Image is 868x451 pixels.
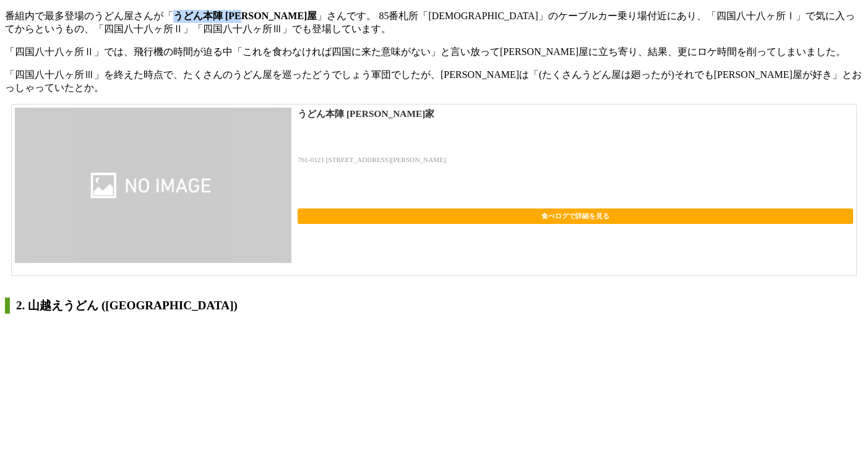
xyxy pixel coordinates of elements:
p: うどん本陣 [PERSON_NAME]家 [298,108,853,156]
p: 「四国八十八ヶ所Ⅲ」を終えた時点で、たくさんのうどん屋を巡ったどうでしょう軍団でしたが、[PERSON_NAME]は「(たくさんうどん屋は廻ったが)それでも[PERSON_NAME]屋が好き」と... [5,69,863,95]
p: 番組内で最多登場のうどん屋さんが「 」さんです。 85番札所「[DEMOGRAPHIC_DATA]」のケーブルカー乗り場付近にあり、「四国八十八ヶ所Ⅰ」で気に入ってからというもの、「四国八十八ヶ... [5,10,863,36]
h2: 2. 山越えうどん ([GEOGRAPHIC_DATA]) [5,298,863,314]
strong: うどん本陣 [PERSON_NAME]屋 [173,11,317,21]
p: 761-0121 [STREET_ADDRESS][PERSON_NAME] [298,156,853,199]
a: 食べログで詳細を見る [298,208,853,224]
p: 「四国八十八ヶ所Ⅱ」では、飛行機の時間が迫る中「これを食わなければ四国に来た意味がない」と言い放って[PERSON_NAME]屋に立ち寄り、結果、更にロケ時間を削ってしまいました。 [5,46,863,59]
img: うどん本陣 山田家 [15,108,291,264]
